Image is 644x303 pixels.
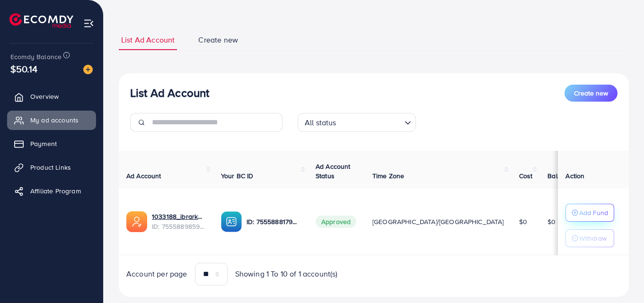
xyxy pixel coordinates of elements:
p: Add Fund [579,207,608,218]
span: All status [303,116,338,130]
span: Create new [198,35,238,45]
p: Withdraw [579,233,607,244]
span: Cost [519,171,533,181]
span: Action [565,171,584,181]
iframe: Chat [604,260,637,296]
span: [GEOGRAPHIC_DATA]/[GEOGRAPHIC_DATA] [372,217,504,226]
a: Overview [7,87,96,106]
button: Create new [565,85,618,102]
button: Withdraw [565,229,614,247]
img: ic-ads-acc.e4c84228.svg [126,211,147,232]
img: logo [9,13,73,28]
span: Ad Account Status [316,162,351,181]
span: $0 [547,217,556,226]
a: Product Links [7,158,96,177]
span: Account per page [126,268,187,279]
span: My ad accounts [30,115,79,125]
span: Ecomdy Balance [10,52,62,61]
p: ID: 7555888179098861585 [247,216,300,227]
span: $50.14 [10,62,37,76]
input: Search for option [339,114,401,130]
img: ic-ba-acc.ded83a64.svg [221,211,242,232]
span: Your BC ID [221,171,254,181]
span: Approved [316,216,356,228]
img: menu [83,18,94,29]
a: My ad accounts [7,111,96,130]
span: Overview [30,92,59,101]
h3: List Ad Account [130,86,209,100]
span: List Ad Account [121,35,175,45]
a: Payment [7,134,96,153]
span: ID: 7555889859085402113 [152,222,206,231]
span: Affiliate Program [30,186,81,196]
button: Add Fund [565,204,614,222]
img: image [83,65,93,74]
span: Create new [574,88,608,98]
div: Search for option [298,113,416,132]
span: $0 [519,217,527,226]
span: Showing 1 To 10 of 1 account(s) [235,268,338,279]
span: Time Zone [372,171,404,181]
span: Product Links [30,163,71,172]
div: <span class='underline'>1033188_ibrarkhan.....8875--_1759242755236</span></br>7555889859085402113 [152,212,206,231]
a: Affiliate Program [7,182,96,200]
span: Ad Account [126,171,161,181]
span: Balance [547,171,573,181]
a: 1033188_ibrarkhan.....8875--_1759242755236 [152,212,206,221]
span: Payment [30,139,57,148]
